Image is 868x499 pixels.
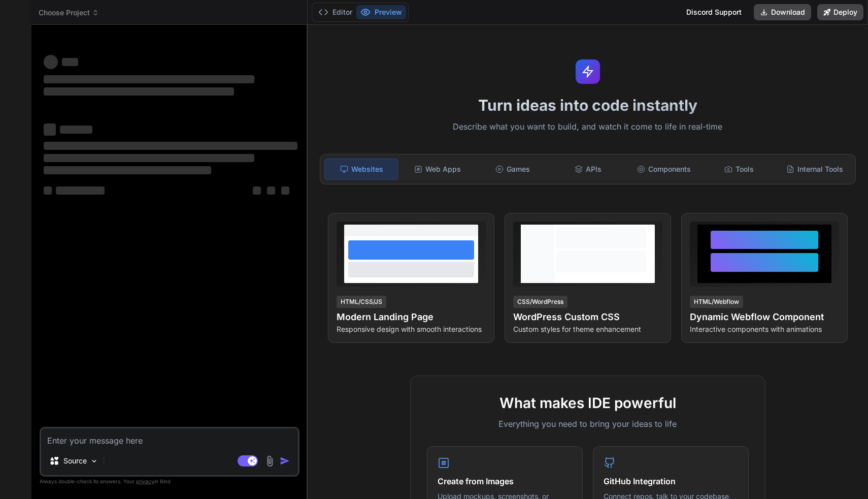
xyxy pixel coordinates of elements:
h4: WordPress Custom CSS [513,310,662,324]
span: ‌ [44,123,56,136]
span: ‌ [44,166,211,174]
div: Games [476,159,550,180]
p: Everything you need to bring your ideas to life [427,418,749,430]
h1: Turn ideas into code instantly [314,96,862,114]
h2: What makes IDE powerful [427,392,749,414]
img: attachment [264,455,276,467]
span: privacy [136,478,154,484]
p: Interactive components with animations [690,324,839,334]
div: Discord Support [680,4,748,20]
div: Components [627,159,700,180]
span: Choose Project [39,8,99,18]
span: ‌ [56,186,105,195]
div: HTML/Webflow [690,296,743,308]
span: ‌ [281,186,289,195]
span: ‌ [60,126,92,134]
div: Tools [703,159,776,180]
img: icon [280,456,290,466]
div: Web Apps [400,159,474,180]
div: Websites [324,159,399,180]
span: ‌ [62,58,78,66]
p: Responsive design with smooth interactions [337,324,486,334]
span: ‌ [44,87,234,96]
button: Download [754,4,811,20]
span: ‌ [44,55,58,69]
h4: Dynamic Webflow Component [690,310,839,324]
span: ‌ [44,154,254,162]
span: ‌ [267,186,275,195]
span: ‌ [253,186,261,195]
h4: Create from Images [438,475,572,487]
img: Pick Models [90,457,98,465]
p: Source [63,456,87,466]
h4: Modern Landing Page [337,310,486,324]
div: APIs [552,159,625,180]
span: ‌ [44,186,52,195]
h4: GitHub Integration [604,475,738,487]
div: CSS/WordPress [513,296,567,308]
p: Always double-check its answers. Your in Bind [40,477,299,486]
div: Internal Tools [778,159,851,180]
p: Describe what you want to build, and watch it come to life in real-time [314,120,862,134]
p: Custom styles for theme enhancement [513,324,662,334]
span: ‌ [44,142,297,150]
button: Editor [314,5,356,19]
span: ‌ [44,75,254,83]
button: Preview [356,5,406,19]
button: Deploy [817,4,863,20]
div: HTML/CSS/JS [337,296,386,308]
